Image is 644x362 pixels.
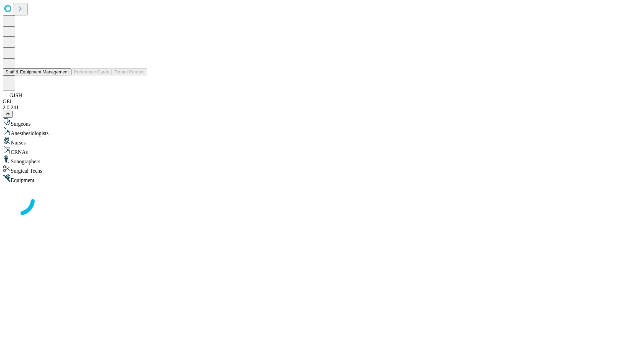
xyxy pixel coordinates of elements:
[71,68,112,75] button: Preference Cards
[3,146,641,155] div: CRNAs
[9,93,22,98] span: GJSH
[112,68,147,75] button: Tenant Params
[3,111,13,118] button: @
[3,68,71,75] button: Staff & Equipment Management
[3,136,641,146] div: Nurses
[3,99,641,105] div: GEI
[5,112,10,117] span: @
[3,118,641,127] div: Surgeons
[3,165,641,174] div: Surgical Techs
[3,174,641,183] div: Equipment
[3,127,641,136] div: Anesthesiologists
[3,155,641,165] div: Sonographers
[3,105,641,111] div: 2.0.241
